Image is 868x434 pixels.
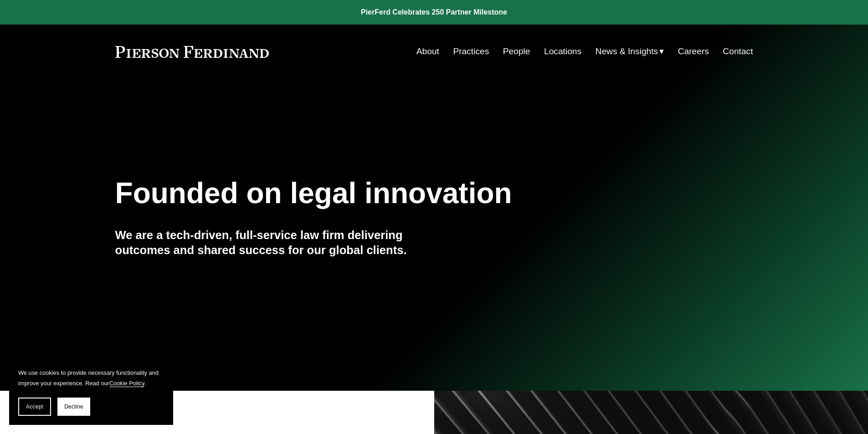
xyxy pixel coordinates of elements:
[64,403,83,410] span: Decline
[115,228,434,257] h4: We are a tech-driven, full-service law firm delivering outcomes and shared success for our global...
[26,403,43,410] span: Accept
[544,43,581,60] a: Locations
[57,398,90,416] button: Decline
[503,43,530,60] a: People
[723,43,753,60] a: Contact
[596,43,664,60] a: folder dropdown
[9,358,173,425] section: Cookie banner
[109,380,144,387] a: Cookie Policy
[453,43,489,60] a: Practices
[18,398,51,416] button: Accept
[678,43,709,60] a: Careers
[115,177,647,210] h1: Founded on legal innovation
[596,44,658,60] span: News & Insights
[18,368,164,388] p: We use cookies to provide necessary functionality and improve your experience. Read our .
[416,43,439,60] a: About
